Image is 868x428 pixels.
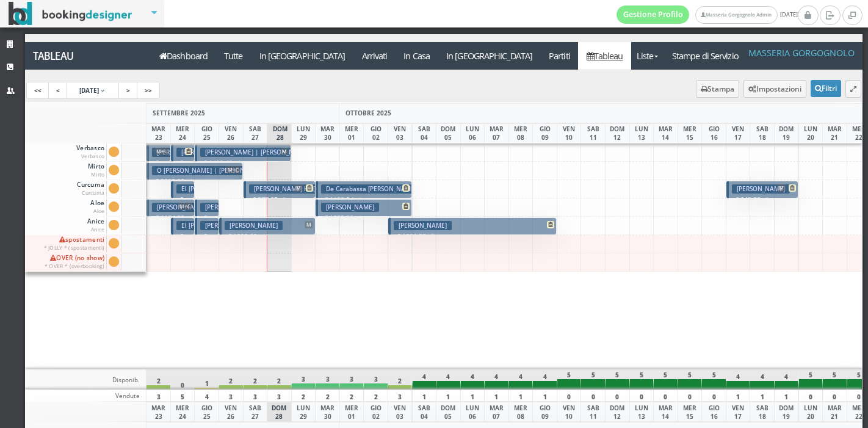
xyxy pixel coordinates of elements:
div: LUN 13 [629,402,654,422]
div: 3 [388,390,413,402]
h3: [PERSON_NAME] | [PERSON_NAME] [200,148,314,157]
div: 1 [460,390,485,402]
h3: [PERSON_NAME] [732,184,790,194]
div: GIO 09 [532,123,557,143]
span: Curcuma [75,181,106,197]
p: € 977.82 [249,195,312,205]
div: 3 [146,390,171,402]
h3: El [PERSON_NAME] | [PERSON_NAME] [176,221,297,230]
p: € 1104.00 [152,213,191,232]
div: 1 [774,390,799,402]
span: M [280,148,289,155]
div: LUN 29 [291,123,316,143]
div: DOM 19 [774,402,799,422]
div: LUN 06 [460,402,485,422]
div: VEN 26 [219,123,244,143]
div: 2 [219,369,244,390]
button: De Carabassa [PERSON_NAME] € 1190.54 4 notti [316,181,412,198]
div: 1 [484,390,509,402]
div: SAB 11 [580,402,606,422]
div: DOM 12 [605,402,630,422]
a: Stampe di Servizio [664,42,747,70]
div: MER 08 [508,402,533,422]
div: 3 [315,369,340,390]
h3: [PERSON_NAME] [PERSON_NAME] | [PERSON_NAME] [200,221,364,230]
div: GIO 09 [532,402,557,422]
h3: [PERSON_NAME] Ka [PERSON_NAME] [249,184,366,194]
div: GIO 16 [701,123,726,143]
span: Mirto [86,162,106,179]
div: 0 [629,390,654,402]
div: 5 [605,369,630,390]
div: MAR 30 [315,402,340,422]
div: 5 [629,369,654,390]
small: 7 notti [426,233,447,241]
button: [PERSON_NAME] M+C € 1104.00 4 notti [146,199,195,217]
div: DOM 05 [436,123,461,143]
div: 3 [219,390,244,402]
h3: [PERSON_NAME] [152,203,210,212]
p: € 1116.00 [152,158,167,197]
div: 0 [557,390,582,402]
div: 1 [532,390,557,402]
div: MAR 07 [484,402,509,422]
div: 4 [484,369,509,390]
div: VEN 03 [388,123,413,143]
span: Verbasco [74,144,106,161]
a: In [GEOGRAPHIC_DATA] [251,42,353,70]
div: MER 24 [170,123,195,143]
button: [PERSON_NAME] € 1082.36 4 notti [316,199,412,217]
div: 0 [605,390,630,402]
button: [PERSON_NAME] | [PERSON_NAME] € 319.55 [171,144,195,162]
div: 4 [726,369,751,390]
span: OVER (no show) [43,254,107,270]
small: Verbasco [81,153,104,159]
a: In Casa [396,42,438,70]
button: O [PERSON_NAME] | [PERSON_NAME] M+C € 2232.00 4 notti [146,162,243,180]
div: 1 [726,390,751,402]
small: 4 notti [257,233,278,241]
span: Anice [85,217,106,234]
div: MAR 21 [822,123,847,143]
div: 2 [146,369,171,390]
h4: Masseria Gorgognolo [748,48,855,58]
div: 5 [653,369,678,390]
div: 4 [412,369,437,390]
div: 2 [267,369,292,390]
h3: [PERSON_NAME] [225,221,283,230]
div: MER 24 [170,402,195,422]
h3: De Carabassa [PERSON_NAME] [321,184,421,194]
div: 5 [798,369,823,390]
div: MAR 30 [315,123,340,143]
div: MAR 23 [146,402,171,422]
div: SAB 04 [412,123,437,143]
div: MAR 14 [653,402,678,422]
button: El [PERSON_NAME] | El [PERSON_NAME] € 212.50 [171,181,195,198]
div: GIO 25 [194,123,219,143]
div: 4 [532,369,557,390]
span: M [294,184,303,192]
small: Curcuma [82,189,104,196]
span: OTTOBRE 2025 [345,109,391,117]
div: 5 [580,369,606,390]
div: LUN 20 [798,402,823,422]
div: DOM 28 [267,402,292,422]
span: M+L [154,148,168,155]
a: Partiti [541,42,579,70]
button: Impostazioni [743,80,806,98]
div: 1 [508,390,533,402]
button: [PERSON_NAME] Ka [PERSON_NAME] M € 977.82 3 notti [244,181,316,198]
button: [PERSON_NAME] € 1801.38 7 notti [388,217,557,235]
h3: [PERSON_NAME] [321,203,379,212]
button: El [PERSON_NAME] | [PERSON_NAME] € 222.20 [171,217,195,235]
p: € 1082.36 [321,213,408,223]
p: € 319.55 [176,158,191,197]
h3: El [PERSON_NAME] | El [PERSON_NAME] [176,184,305,194]
div: MAR 07 [484,123,509,143]
span: M [777,184,786,192]
span: [DATE] [617,5,798,24]
small: Aloe [93,208,104,214]
div: 1 [194,369,219,390]
div: 4 [750,369,775,390]
div: 5 [701,369,726,390]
